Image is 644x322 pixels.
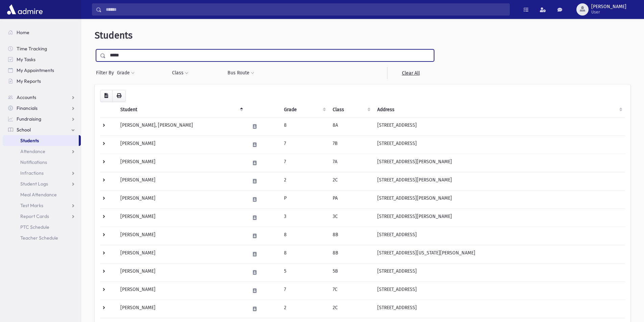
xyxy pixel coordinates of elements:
[3,27,81,38] a: Home
[280,154,329,172] td: 7
[17,116,41,122] span: Fundraising
[387,67,434,79] a: Clear All
[3,168,81,178] a: Infractions
[373,154,625,172] td: [STREET_ADDRESS][PERSON_NAME]
[17,56,35,63] span: My Tasks
[280,190,329,208] td: P
[20,159,47,165] span: Notifications
[116,227,246,245] td: [PERSON_NAME]
[20,192,57,198] span: Meal Attendance
[116,117,246,135] td: [PERSON_NAME], [PERSON_NAME]
[3,178,81,189] a: Student Logs
[373,300,625,318] td: [STREET_ADDRESS]
[17,127,31,133] span: School
[116,300,246,318] td: [PERSON_NAME]
[329,135,373,154] td: 7B
[116,190,246,208] td: [PERSON_NAME]
[116,135,246,154] td: [PERSON_NAME]
[329,300,373,318] td: 2C
[20,235,58,241] span: Teacher Schedule
[3,76,81,86] a: My Reports
[329,102,373,118] th: Class: activate to sort column ascending
[3,157,81,168] a: Notifications
[112,90,126,102] button: Print
[373,102,625,118] th: Address: activate to sort column ascending
[329,263,373,281] td: 5B
[116,102,246,118] th: Student: activate to sort column descending
[3,200,81,211] a: Test Marks
[373,227,625,245] td: [STREET_ADDRESS]
[373,172,625,190] td: [STREET_ADDRESS][PERSON_NAME]
[17,105,38,111] span: Financials
[20,138,39,144] span: Students
[373,190,625,208] td: [STREET_ADDRESS][PERSON_NAME]
[373,208,625,227] td: [STREET_ADDRESS][PERSON_NAME]
[373,245,625,263] td: [STREET_ADDRESS][US_STATE][PERSON_NAME]
[116,281,246,300] td: [PERSON_NAME]
[329,154,373,172] td: 7A
[280,135,329,154] td: 7
[116,245,246,263] td: [PERSON_NAME]
[280,172,329,190] td: 2
[3,124,81,135] a: School
[3,222,81,232] a: PTC Schedule
[100,90,113,102] button: CSV
[3,103,81,114] a: Financials
[102,3,509,16] input: Search
[280,208,329,227] td: 3
[280,245,329,263] td: 8
[3,92,81,103] a: Accounts
[373,117,625,135] td: [STREET_ADDRESS]
[3,65,81,76] a: My Appointments
[3,135,79,146] a: Students
[20,148,45,154] span: Attendance
[227,67,255,79] button: Bus Route
[116,154,246,172] td: [PERSON_NAME]
[3,54,81,65] a: My Tasks
[3,189,81,200] a: Meal Attendance
[373,135,625,154] td: [STREET_ADDRESS]
[96,69,117,76] span: Filter By
[116,208,246,227] td: [PERSON_NAME]
[20,181,48,187] span: Student Logs
[329,281,373,300] td: 7C
[373,281,625,300] td: [STREET_ADDRESS]
[591,9,626,15] span: User
[3,146,81,157] a: Attendance
[373,263,625,281] td: [STREET_ADDRESS]
[20,213,49,219] span: Report Cards
[329,227,373,245] td: 8B
[591,4,626,9] span: [PERSON_NAME]
[117,67,135,79] button: Grade
[280,117,329,135] td: 8
[329,190,373,208] td: PA
[3,114,81,124] a: Fundraising
[17,94,36,100] span: Accounts
[329,117,373,135] td: 8A
[329,245,373,263] td: 8B
[280,300,329,318] td: 2
[17,67,54,73] span: My Appointments
[5,3,44,16] img: AdmirePro
[280,263,329,281] td: 5
[280,281,329,300] td: 7
[17,78,41,84] span: My Reports
[20,170,44,176] span: Infractions
[20,224,49,230] span: PTC Schedule
[280,227,329,245] td: 8
[172,67,189,79] button: Class
[116,263,246,281] td: [PERSON_NAME]
[3,43,81,54] a: Time Tracking
[17,46,47,52] span: Time Tracking
[17,29,29,35] span: Home
[3,211,81,222] a: Report Cards
[3,232,81,243] a: Teacher Schedule
[20,202,43,208] span: Test Marks
[329,208,373,227] td: 3C
[329,172,373,190] td: 2C
[116,172,246,190] td: [PERSON_NAME]
[280,102,329,118] th: Grade: activate to sort column ascending
[95,30,133,41] span: Students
